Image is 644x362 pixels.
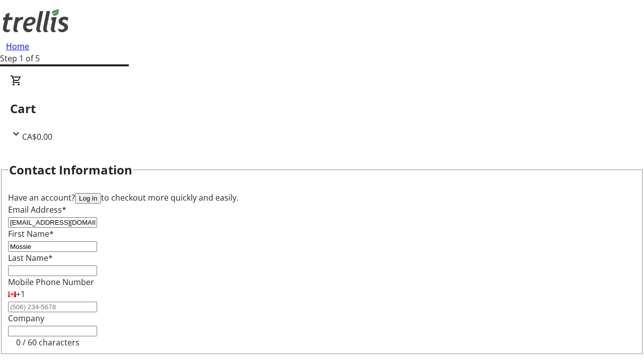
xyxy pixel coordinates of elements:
[8,313,44,324] label: Company
[22,131,52,142] span: CA$0.00
[9,161,132,179] h2: Contact Information
[8,277,94,288] label: Mobile Phone Number
[8,192,636,204] div: Have an account? to checkout more quickly and easily.
[10,100,634,118] h2: Cart
[8,302,97,312] input: (506) 234-5678
[16,337,79,348] tr-character-limit: 0 / 60 characters
[8,228,54,239] label: First Name*
[8,252,53,263] label: Last Name*
[8,204,66,215] label: Email Address*
[75,193,101,204] button: Log in
[10,74,634,143] div: CartCA$0.00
